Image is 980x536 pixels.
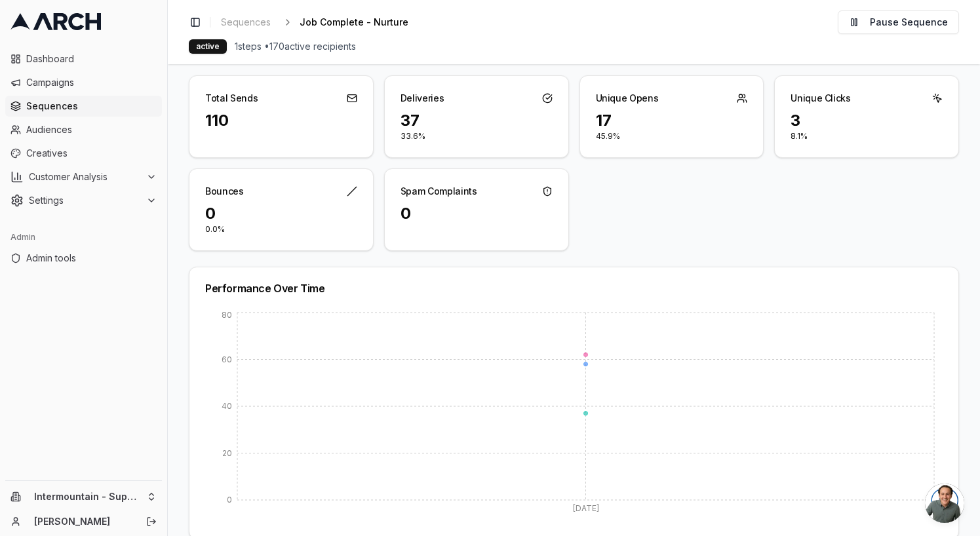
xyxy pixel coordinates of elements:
span: Admin tools [26,252,157,265]
span: Campaigns [26,76,157,89]
p: 8.1% [791,131,943,142]
a: Sequences [5,96,162,117]
div: 3 [791,110,943,131]
div: active [189,39,227,54]
tspan: 0 [227,495,232,505]
a: Dashboard [5,48,162,69]
tspan: 80 [222,310,232,320]
div: Unique Clicks [791,92,850,105]
div: 0 [401,203,553,224]
a: Open chat [925,484,964,523]
tspan: 60 [222,354,232,364]
nav: breadcrumb [216,13,429,31]
tspan: [DATE] [573,503,599,513]
a: Audiences [5,119,162,140]
span: Sequences [26,100,157,113]
a: Admin tools [5,248,162,269]
div: 0 [205,203,357,224]
span: Audiences [26,123,157,136]
button: Pause Sequence [838,10,959,34]
tspan: 40 [222,401,232,411]
span: 1 steps • 170 active recipients [235,40,356,53]
a: Creatives [5,143,162,164]
a: Campaigns [5,72,162,93]
tspan: 20 [222,448,232,458]
button: Intermountain - Superior Water & Air [5,486,162,507]
div: Unique Opens [596,92,659,105]
span: Creatives [26,147,157,160]
span: Settings [29,194,141,207]
a: Sequences [216,13,276,31]
p: 0.0% [205,224,357,235]
span: Job Complete - Nurture [300,16,408,29]
p: 33.6% [401,131,553,142]
div: Bounces [205,185,244,198]
div: Spam Complaints [401,185,477,198]
div: 37 [401,110,553,131]
div: Total Sends [205,92,258,105]
span: Sequences [221,16,271,29]
div: 110 [205,110,357,131]
div: 17 [596,110,748,131]
button: Customer Analysis [5,166,162,187]
span: Intermountain - Superior Water & Air [34,491,141,503]
div: Admin [5,227,162,248]
div: Performance Over Time [205,283,943,294]
span: Dashboard [26,52,157,66]
p: 45.9% [596,131,748,142]
div: Deliveries [401,92,444,105]
button: Settings [5,190,162,211]
button: Log out [142,512,161,531]
a: [PERSON_NAME] [34,515,132,528]
span: Customer Analysis [29,170,141,183]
